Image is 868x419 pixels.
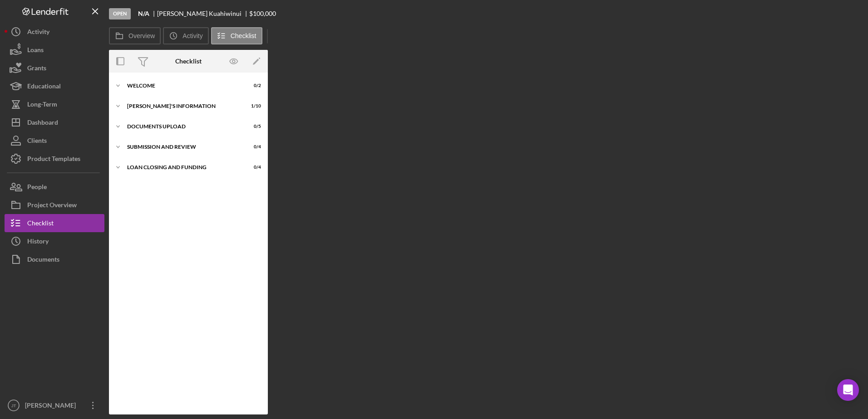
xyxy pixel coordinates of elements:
[127,103,238,109] div: [PERSON_NAME]'S INFORMATION
[175,58,202,65] div: Checklist
[163,27,208,44] button: Activity
[27,41,44,61] div: Loans
[245,83,261,88] div: 0 / 2
[127,124,238,129] div: DOCUMENTS UPLOAD
[5,178,104,196] button: People
[5,150,104,168] button: Product Templates
[27,214,54,234] div: Checklist
[127,144,238,150] div: SUBMISSION AND REVIEW
[5,95,104,113] button: Long-Term
[5,214,104,232] button: Checklist
[127,165,238,170] div: LOAN CLOSING AND FUNDING
[5,23,104,41] button: Activity
[245,165,261,170] div: 0 / 4
[27,23,49,43] div: Activity
[23,396,82,417] div: [PERSON_NAME]
[27,232,49,253] div: History
[5,113,104,132] button: Dashboard
[245,103,261,109] div: 1 / 10
[127,83,238,88] div: WELCOME
[245,144,261,150] div: 0 / 4
[157,10,249,17] div: [PERSON_NAME] Kuahiwinui
[138,10,149,17] b: N/A
[27,95,57,116] div: Long-Term
[231,32,256,39] label: Checklist
[182,32,202,39] label: Activity
[27,196,77,216] div: Project Overview
[211,27,262,44] button: Checklist
[5,59,104,77] button: Grants
[5,41,104,59] button: Loans
[5,250,104,268] button: Documents
[27,132,47,152] div: Clients
[11,403,16,408] text: JT
[5,232,104,250] button: History
[5,132,104,150] button: Clients
[27,77,61,97] div: Educational
[27,59,46,79] div: Grants
[109,8,131,19] div: Open
[27,250,59,271] div: Documents
[5,396,104,414] button: JT[PERSON_NAME]
[27,150,80,170] div: Product Templates
[109,27,161,44] button: Overview
[5,196,104,214] button: Project Overview
[249,10,276,17] span: $100,000
[837,379,859,401] div: Open Intercom Messenger
[27,113,58,134] div: Dashboard
[128,32,155,39] label: Overview
[245,124,261,129] div: 0 / 5
[5,77,104,95] button: Educational
[27,178,47,198] div: People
